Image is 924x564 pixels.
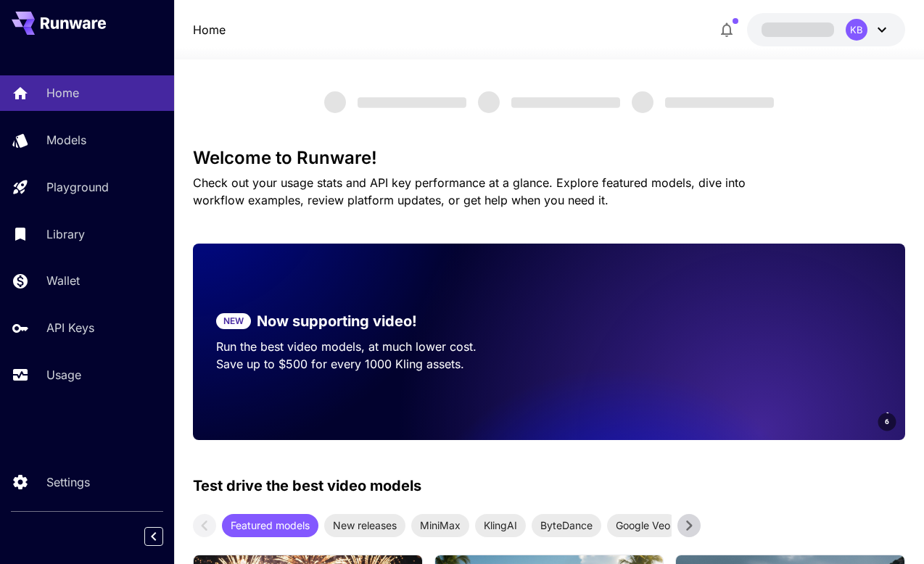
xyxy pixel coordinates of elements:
[607,514,679,537] div: Google Veo
[411,514,469,537] div: MiniMax
[46,131,86,149] p: Models
[46,366,81,383] p: Usage
[216,355,526,373] p: Save up to $500 for every 1000 Kling assets.
[846,19,867,41] div: KB
[155,523,174,550] div: Collapse sidebar
[193,175,746,207] span: Check out your usage stats and API key performance at a glance. Explore featured models, dive int...
[193,475,421,497] p: Test drive the best video models
[747,13,905,46] button: KB
[532,514,601,537] div: ByteDance
[411,518,469,533] span: MiniMax
[607,518,679,533] span: Google Veo
[475,514,526,537] div: KlingAI
[46,272,80,289] p: Wallet
[475,518,526,533] span: KlingAI
[46,473,90,491] p: Settings
[193,21,226,38] a: Home
[324,518,405,533] span: New releases
[222,514,318,537] div: Featured models
[46,178,109,196] p: Playground
[216,338,526,355] p: Run the best video models, at much lower cost.
[324,514,405,537] div: New releases
[193,148,905,168] h3: Welcome to Runware!
[257,310,417,332] p: Now supporting video!
[532,518,601,533] span: ByteDance
[222,518,318,533] span: Featured models
[193,21,226,38] nav: breadcrumb
[223,315,244,328] p: NEW
[46,225,85,243] p: Library
[46,84,79,101] p: Home
[144,527,163,546] button: Collapse sidebar
[885,416,889,427] span: 6
[46,319,94,336] p: API Keys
